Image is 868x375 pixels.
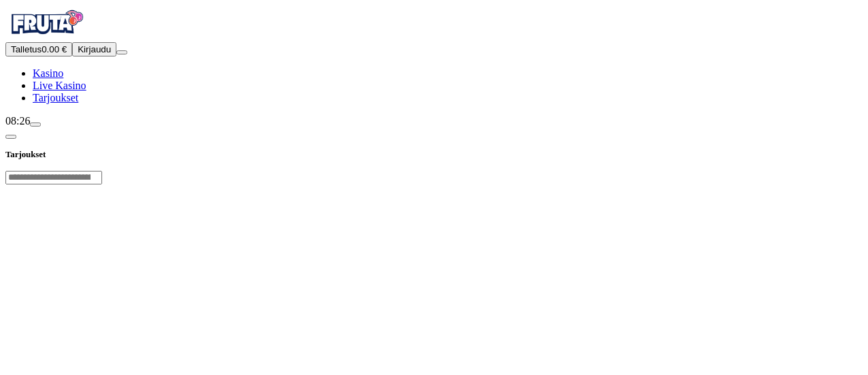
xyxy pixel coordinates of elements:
a: Live Kasino [33,80,86,91]
span: 08:26 [5,115,30,127]
button: Kirjaudu [72,42,116,56]
a: Tarjoukset [33,92,78,103]
nav: Main menu [5,67,863,104]
a: Kasino [33,67,63,79]
img: Fruta [5,5,87,39]
h3: Tarjoukset [5,148,863,161]
button: menu [116,50,127,54]
span: Talletus [11,44,42,54]
button: live-chat [30,123,41,127]
span: Kirjaudu [78,44,111,54]
a: Fruta [5,30,87,42]
button: chevron-left icon [5,135,16,139]
span: 0.00 € [42,44,67,54]
button: Talletusplus icon0.00 € [5,42,72,56]
nav: Primary [5,5,863,104]
input: Search [5,171,102,184]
